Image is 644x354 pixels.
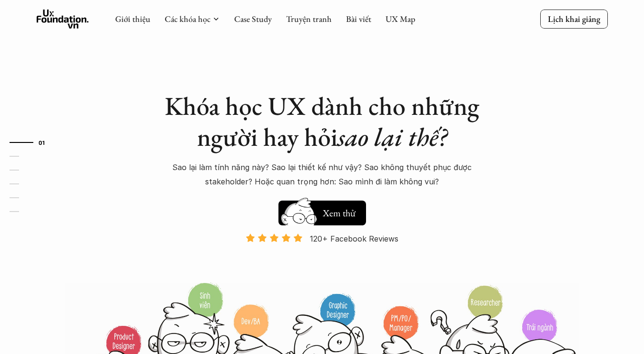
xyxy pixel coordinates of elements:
a: Xem thử [278,196,366,225]
a: Các khóa học [165,13,210,24]
a: 120+ Facebook Reviews [238,233,407,281]
a: Truyện tranh [286,13,332,24]
a: Case Study [234,13,272,24]
em: sao lại thế? [337,120,447,153]
p: 120+ Facebook Reviews [310,232,398,246]
strong: 01 [39,139,45,146]
a: Bài viết [346,13,371,24]
a: 01 [10,137,55,148]
a: Giới thiệu [115,13,150,24]
p: Lịch khai giảng [548,13,600,24]
h1: Khóa học UX dành cho những người hay hỏi [156,91,489,152]
a: Lịch khai giảng [540,10,608,28]
p: Sao lại làm tính năng này? Sao lại thiết kế như vậy? Sao không thuyết phục được stakeholder? Hoặc... [156,160,489,189]
a: UX Map [386,13,416,24]
h5: Xem thử [321,206,357,220]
